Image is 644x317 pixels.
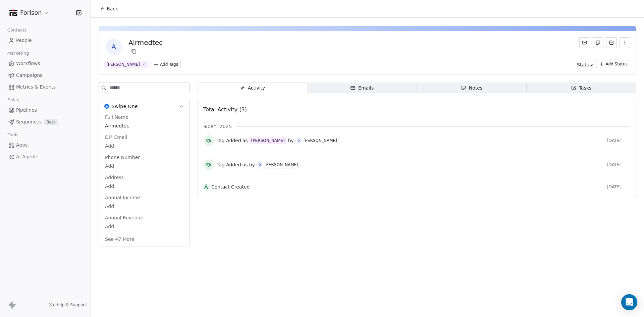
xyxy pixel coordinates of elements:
img: Logo%20Rectangular%202.png [9,9,17,17]
div: [PERSON_NAME] [106,61,140,67]
a: Help & Support [49,302,86,308]
div: Notes [461,85,482,92]
button: Add Tags [151,61,181,68]
button: Back [96,3,122,15]
span: Add [105,203,183,210]
a: Pipelines [5,105,85,116]
span: Tag Added [217,137,241,144]
span: as [243,137,248,144]
span: by [288,137,294,144]
span: Sales [5,95,22,105]
span: Annual Revenue [104,214,145,221]
div: Emails [350,85,374,92]
span: Add [105,143,183,149]
span: [DATE] [607,138,630,143]
a: Workflows [5,58,85,69]
span: Add [105,163,183,169]
span: Tools [5,130,21,140]
div: S [259,162,261,167]
a: Campaigns [5,70,85,81]
span: Forison [20,8,42,17]
span: Tag Added [217,161,241,168]
span: by [249,161,255,168]
a: AI Agents [5,151,85,162]
span: Phone Number [104,154,141,161]
div: Tasks [571,85,592,92]
span: Campaigns [16,72,42,79]
a: People [5,35,85,46]
span: DM Email [104,134,128,141]
img: Swipe One [104,104,109,109]
span: Swipe One [112,103,138,110]
span: Contacts [4,25,30,35]
span: Annual Income [104,194,142,201]
span: Address [104,174,125,181]
div: [PERSON_NAME] [251,138,285,144]
span: [DATE] [607,184,630,190]
button: Forison [8,7,50,18]
div: Airmedtec [128,38,163,47]
span: A [106,39,122,55]
span: Status: [577,61,593,68]
span: Airmedtec [105,122,183,129]
a: SequencesBeta [5,116,85,127]
span: Total Activity (3) [203,106,247,113]
span: as [243,161,248,168]
span: People [16,37,32,44]
span: Metrics & Events [16,84,56,91]
button: See 47 More [101,233,139,245]
span: AI Agents [16,153,39,160]
span: Workflows [16,60,40,67]
button: Swipe OneSwipe One [99,99,189,114]
span: Help & Support [55,302,86,308]
div: Open Intercom Messenger [621,294,637,310]
button: Add Status [596,60,630,68]
a: Apps [5,140,85,151]
span: Add [105,223,183,230]
span: Back [107,5,118,12]
span: Sequences [16,118,42,125]
span: Marketing [4,48,32,58]
span: Contact Created [211,183,604,190]
span: [DATE] [607,162,630,167]
div: [PERSON_NAME] [265,162,298,167]
a: Metrics & Events [5,82,85,93]
div: Swipe OneSwipe One [99,114,189,247]
span: Pipelines [16,107,37,114]
span: Apps [16,142,28,149]
span: Add [105,183,183,190]
div: S [298,138,300,143]
span: Full Name [104,114,130,120]
div: [PERSON_NAME] [304,138,337,143]
span: жовт. 2025 [203,123,232,130]
span: Beta [44,119,58,125]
